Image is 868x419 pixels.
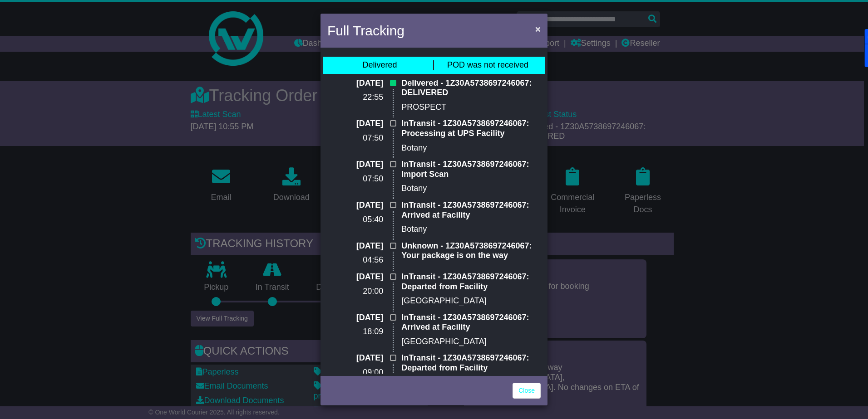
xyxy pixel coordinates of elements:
p: [DATE] [327,241,383,251]
button: Close [531,19,545,38]
p: PROSPECT [401,102,541,112]
p: [GEOGRAPHIC_DATA] [401,337,541,347]
p: Botany [401,224,541,234]
p: [DATE] [327,353,383,363]
p: InTransit - 1Z30A5738697246067: Departed from Facility [401,353,541,373]
p: InTransit - 1Z30A5738697246067: Arrived at Facility [401,200,541,220]
span: POD was not received [447,60,528,69]
p: 18:09 [327,327,383,337]
p: 09:00 [327,368,383,378]
p: InTransit - 1Z30A5738697246067: Import Scan [401,160,541,179]
p: 07:50 [327,174,383,184]
h4: Full Tracking [327,20,404,41]
p: 04:56 [327,255,383,265]
p: InTransit - 1Z30A5738697246067: Departed from Facility [401,272,541,292]
p: InTransit - 1Z30A5738697246067: Arrived at Facility [401,313,541,332]
p: InTransit - 1Z30A5738697246067: Processing at UPS Facility [401,119,541,138]
p: [DATE] [327,119,383,129]
p: [DATE] [327,272,383,282]
div: Delivered [362,60,397,70]
p: 05:40 [327,215,383,225]
p: [DATE] [327,313,383,323]
p: 22:55 [327,93,383,102]
p: Unknown - 1Z30A5738697246067: Your package is on the way [401,241,541,261]
p: Delivered - 1Z30A5738697246067: DELIVERED [401,78,541,98]
p: [GEOGRAPHIC_DATA] [401,296,541,306]
p: [DATE] [327,78,383,88]
p: [DATE] [327,200,383,210]
p: Botany [401,143,541,153]
p: [DATE] [327,160,383,170]
p: Botany [401,184,541,194]
p: 20:00 [327,287,383,297]
p: 07:50 [327,133,383,143]
span: × [535,24,541,34]
a: Close [513,383,541,399]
